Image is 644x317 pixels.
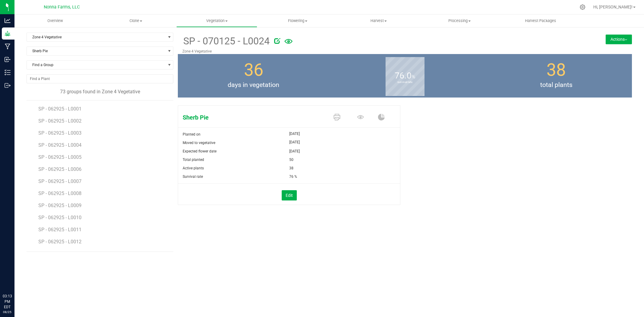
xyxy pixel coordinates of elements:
inline-svg: Inbound [5,56,11,62]
span: SP - 062925 - L0010 [38,215,82,220]
span: Survival rate [183,175,203,179]
inline-svg: Inventory [5,69,11,75]
span: [DATE] [289,130,300,137]
span: SP - 062925 - L0012 [38,239,82,245]
span: Zone 4 Vegetative [27,33,165,41]
span: 50 [289,155,293,164]
p: 08/25 [3,310,12,314]
inline-svg: Grow [5,30,11,37]
span: 76 % [289,172,297,181]
span: 38 [289,164,293,172]
span: SP - 062925 - L0002 [38,118,82,124]
a: Harvest Packages [500,14,581,27]
span: Overview [39,18,71,24]
a: Harvest [338,14,419,27]
span: Vegetation [177,18,257,24]
div: Manage settings [579,4,586,10]
span: Clone [96,18,176,24]
a: Vegetation [176,14,257,27]
span: Processing [419,18,500,24]
iframe: Resource center [6,269,24,287]
span: Active plants [183,166,204,170]
span: SP - 062925 - L0004 [38,142,82,148]
span: Harvest Packages [517,18,564,24]
span: Nonna Farms, LLC [44,5,80,10]
button: Actions [606,34,632,44]
span: Total planted [183,158,204,162]
span: SP - 062925 - L0001 [38,106,82,112]
group-info-box: Total number of plants [485,54,627,98]
span: SP - 062925 - L0003 [38,130,82,136]
span: Moved to vegetative [183,141,215,145]
span: 38 [546,60,566,80]
button: Edit [282,190,297,200]
span: SP - 062925 - L0006 [38,166,82,172]
span: Hi, [PERSON_NAME]! [593,5,633,9]
div: 73 groups found in Zone 4 Vegetative [27,88,173,95]
span: Harvest [338,18,419,24]
inline-svg: Manufacturing [5,43,11,50]
p: Zone 4 Vegetative [182,49,552,54]
a: Overview [14,14,95,27]
span: SP - 062925 - L0005 [38,154,82,160]
p: 03:13 PM EDT [3,293,12,310]
a: Flowering [257,14,338,27]
span: Find a Group [27,61,165,69]
input: NO DATA FOUND [27,75,173,83]
span: SP - 070125 - L0024 [182,34,270,49]
a: Clone [95,14,176,27]
span: Sherb Pie [178,113,326,122]
group-info-box: Days in vegetation [182,54,325,98]
span: SP - 062925 - L0009 [38,203,82,208]
span: [DATE] [289,147,300,155]
span: days in vegetation [178,80,329,90]
span: [DATE] [289,139,300,146]
a: Processing [419,14,500,27]
span: Expected flower date [183,149,216,153]
inline-svg: Analytics [5,18,11,24]
b: survival rate [386,55,425,109]
span: Sherb Pie [27,47,165,55]
span: SP - 062925 - L0011 [38,227,82,232]
span: SP - 062925 - L0013 [38,251,82,257]
span: Planted on [183,132,200,136]
group-info-box: Survival rate [334,54,476,98]
span: SP - 062925 - L0007 [38,178,82,184]
span: Flowering [258,18,338,24]
span: select [165,33,173,41]
span: SP - 062925 - L0008 [38,191,82,196]
span: total plants [481,80,632,90]
inline-svg: Outbound [5,82,11,88]
span: 36 [244,60,263,80]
